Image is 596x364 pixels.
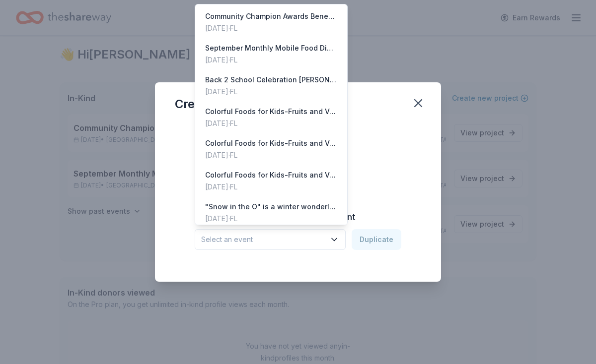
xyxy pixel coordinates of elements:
div: Community Champion Awards Benefit Presented by: One Heart for Women and Children's [205,10,337,22]
div: Back 2 School Celebration [PERSON_NAME][GEOGRAPHIC_DATA] [205,74,337,86]
div: Colorful Foods for Kids-Fruits and Vegetables ALL YEAR with a kick off event in April at [PERSON_... [205,106,337,118]
span: Select an event [201,234,325,245]
div: [DATE] · FL [205,118,337,129]
div: [DATE] · FL [205,86,337,98]
div: [DATE] · FL [205,22,337,34]
div: Select an event [195,4,348,225]
button: Select an event [195,229,346,250]
div: Colorful Foods for Kids-Fruits and Vegetables ALL YEAR with a kick off event in April at [PERSON_... [205,169,337,181]
div: Colorful Foods for Kids-Fruits and Vegetables ALL YEAR with a kick off event in April at [PERSON_... [205,137,337,149]
div: [DATE] · FL [205,54,337,66]
div: September Monthly Mobile Food Distribution [205,42,337,54]
div: "Snow in the O" is a winter wonderland event for our at-risk community. [205,201,337,213]
div: [DATE] · FL [205,181,337,193]
div: [DATE] · FL [205,149,337,161]
div: [DATE] · FL [205,213,337,225]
